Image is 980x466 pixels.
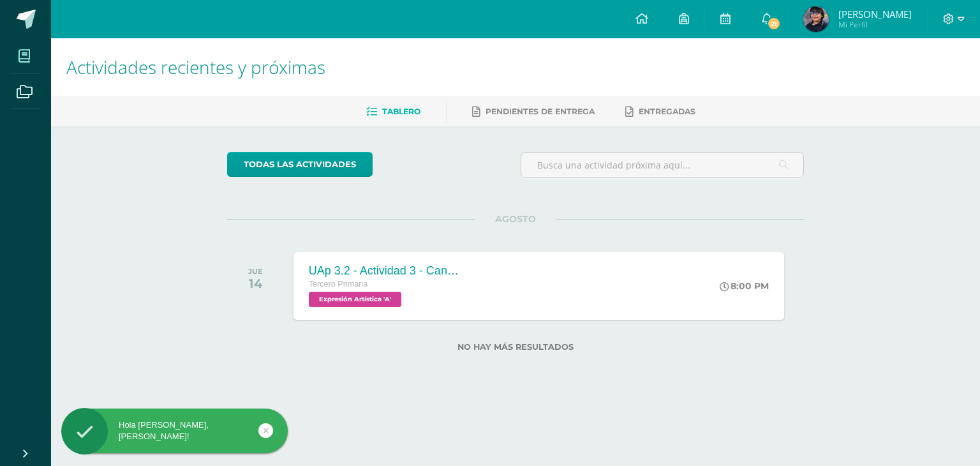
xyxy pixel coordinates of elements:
input: Busca una actividad próxima aquí... [521,153,804,177]
span: Tablero [382,107,420,116]
a: Tablero [366,101,420,122]
div: 8:00 PM [720,280,769,292]
span: Entregadas [639,107,695,116]
a: Entregadas [625,101,695,122]
label: No hay más resultados [227,342,805,352]
span: [PERSON_NAME] [838,8,912,20]
img: b2bb21865cc296d8af28ac892cb4336c.png [803,6,829,32]
div: 14 [248,276,263,291]
div: UAp 3.2 - Actividad 3 - Canción "Lorito de Verapaz" completa/Pintura [PERSON_NAME] [309,264,462,278]
span: Tercero Primaria [309,280,367,289]
span: Pendientes de entrega [486,107,595,116]
a: Pendientes de entrega [472,101,595,122]
a: todas las Actividades [227,152,373,177]
span: Expresión Artística 'A' [309,292,401,307]
span: 21 [767,17,781,31]
span: Mi Perfil [838,19,912,30]
div: Hola [PERSON_NAME], [PERSON_NAME]! [61,419,288,442]
span: AGOSTO [475,213,556,225]
div: JUE [248,267,263,276]
span: Actividades recientes y próximas [66,55,325,79]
